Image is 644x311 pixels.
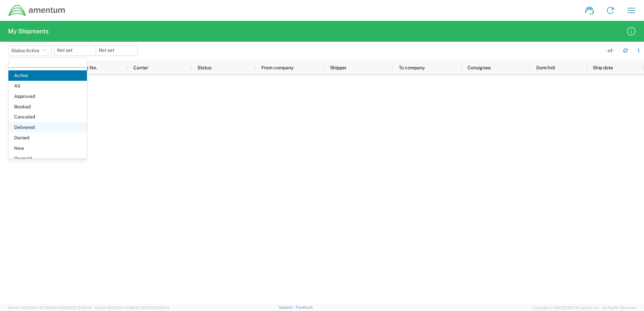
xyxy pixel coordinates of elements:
span: Dom/Intl [536,65,555,70]
input: Not set [54,45,96,56]
span: Ship date [593,65,613,70]
span: Booked [8,102,87,112]
span: Denied [8,133,87,143]
span: Consignee [468,65,491,70]
span: From company [261,65,293,70]
span: [DATE] 10:43:43 [65,306,92,310]
span: To company [399,65,425,70]
h2: My Shipments [8,27,49,35]
span: Active [8,70,87,81]
span: All [8,81,87,91]
a: Feedback [296,305,313,309]
span: Shipper [330,65,347,70]
span: Copyright © [DATE]-[DATE] Agistix Inc., All Rights Reserved [532,305,636,311]
span: Carrier [133,65,148,70]
img: dyncorp [8,4,66,17]
a: Support [279,305,296,309]
span: [DATE] 10:52:44 [142,306,169,310]
span: On Hold [8,153,87,164]
input: Not set [96,45,137,56]
span: Server: 2025.20.0-970904bc0f3 [8,306,92,310]
span: Status [197,65,212,70]
button: Status:Active [8,45,52,56]
span: Active [26,48,39,53]
span: Delivered [8,122,87,133]
span: Client: 2025.20.0-035ba07 [95,306,169,310]
div: - of - [606,47,618,54]
span: Canceled [8,112,87,122]
span: New [8,143,87,153]
span: Approved [8,91,87,102]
